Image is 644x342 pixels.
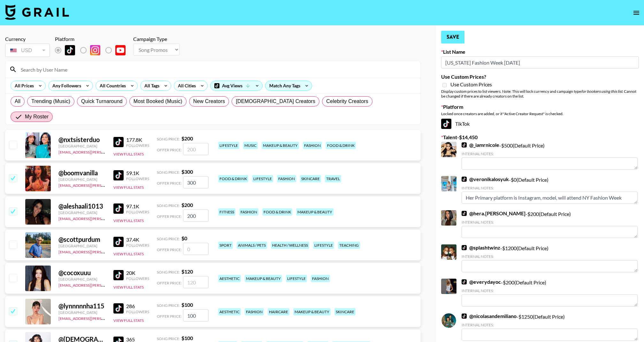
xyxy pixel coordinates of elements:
div: Match Any Tags [265,81,312,91]
span: All [15,98,20,105]
div: travel [325,175,341,182]
div: Internal Notes: [462,322,638,327]
label: List Name [441,49,639,55]
div: makeup & beauty [293,308,331,315]
div: Followers [126,309,149,314]
img: TikTok [462,211,467,216]
strong: $ 100 [181,302,193,308]
span: Most Booked (Music) [134,98,182,105]
strong: $ 120 [181,268,193,274]
div: Remove selected talent to change platforms [55,44,131,57]
div: fitness [218,208,235,216]
img: Grail Talent [5,4,69,20]
span: [DEMOGRAPHIC_DATA] Creators [236,98,315,105]
div: Internal Notes: [462,254,638,259]
div: haircare [268,308,289,315]
div: food & drink [218,175,248,182]
span: Quick Turnaround [81,98,123,105]
div: teaching [338,242,360,249]
div: Campaign Type [133,36,180,42]
div: Followers [126,210,149,214]
div: Internal Notes: [462,220,638,225]
div: aesthetic [218,308,241,315]
div: @ scottpurdum [58,235,106,243]
div: fashion [239,208,258,216]
strong: $ 300 [181,169,193,175]
button: View Full Stats [113,251,144,256]
span: Song Price: [157,170,180,175]
div: - $ 200 (Default Price) [462,210,638,238]
input: 200 [183,210,209,222]
label: Platform [441,104,639,110]
div: All Countries [96,81,127,91]
span: Celebrity Creators [326,98,368,105]
div: 286 [126,303,149,309]
a: @hera.[PERSON_NAME] [462,210,525,217]
div: lifestyle [252,175,273,182]
div: Internal Notes: [462,288,638,293]
div: lifestyle [218,142,239,149]
a: [EMAIL_ADDRESS][PERSON_NAME][DOMAIN_NAME] [58,248,153,254]
img: TikTok [113,303,124,314]
div: All Cities [174,81,197,91]
div: fashion [303,142,322,149]
img: TikTok [462,177,467,182]
div: @ nxtsisterduo [58,136,106,144]
div: [GEOGRAPHIC_DATA] [58,144,106,148]
input: 300 [183,176,209,188]
div: Avg Views [211,81,262,91]
div: [GEOGRAPHIC_DATA] [58,243,106,248]
img: TikTok [462,142,467,147]
a: [EMAIL_ADDRESS][PERSON_NAME][DOMAIN_NAME] [58,315,153,321]
div: Followers [126,276,149,281]
img: TikTok [113,137,124,147]
div: All Tags [141,81,161,91]
img: TikTok [441,119,451,129]
input: 120 [183,276,209,288]
span: Song Price: [157,270,180,274]
button: View Full Stats [113,218,144,223]
label: Talent - $ 14,450 [441,134,639,140]
div: - $ 500 (Default Price) [462,142,638,170]
a: [EMAIL_ADDRESS][PERSON_NAME][DOMAIN_NAME] [58,148,153,155]
img: TikTok [462,314,467,319]
span: Song Price: [157,336,180,341]
div: health / wellness [271,242,309,249]
img: TikTok [113,203,124,214]
img: TikTok [462,279,467,284]
div: [GEOGRAPHIC_DATA] [58,210,106,215]
a: @nicolasandemiliano [462,313,517,319]
a: @everydayoc [462,279,501,285]
a: [EMAIL_ADDRESS][PERSON_NAME][DOMAIN_NAME] [58,282,153,288]
span: Song Price: [157,137,180,141]
input: 200 [183,143,209,155]
div: 97.1K [126,203,149,210]
div: @ aleshaali1013 [58,202,106,210]
div: - $ 1250 (Default Price) [462,313,638,341]
div: - $ 0 (Default Price) [462,176,638,204]
div: makeup & beauty [296,208,333,216]
input: Search by User Name [17,64,417,75]
span: Offer Price: [157,214,182,219]
img: TikTok [113,270,124,280]
div: Internal Notes: [462,186,638,190]
div: makeup & beauty [262,142,299,149]
div: Locked once creators are added, or if "Active Creator Request" is checked. [441,111,639,116]
a: [EMAIL_ADDRESS][PERSON_NAME][DOMAIN_NAME] [58,182,153,188]
div: All Prices [11,81,35,91]
div: food & drink [262,208,292,216]
button: View Full Stats [113,318,144,323]
span: Song Price: [157,236,180,241]
span: New Creators [193,98,225,105]
div: lifestyle [286,275,307,282]
div: [GEOGRAPHIC_DATA] [58,310,106,315]
img: TikTok [113,170,124,180]
div: Followers [126,243,149,248]
span: Offer Price: [157,314,182,319]
a: [EMAIL_ADDRESS][PERSON_NAME][DOMAIN_NAME] [58,215,153,221]
a: @veronikalosyuk [462,176,509,182]
img: TikTok [113,237,124,247]
div: @ cocoxuuu [58,269,106,277]
span: My Roster [25,113,49,121]
div: - $ 1200 (Default Price) [462,244,638,272]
